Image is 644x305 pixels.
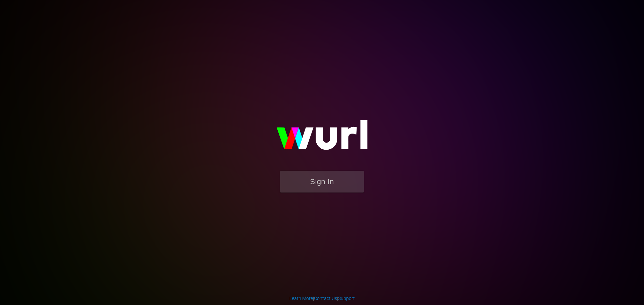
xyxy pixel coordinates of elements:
div: | | [289,295,355,302]
a: Support [338,296,355,301]
button: Sign In [280,171,364,193]
img: wurl-logo-on-black-223613ac3d8ba8fe6dc639794a292ebdb59501304c7dfd60c99c58986ef67473.svg [255,106,389,171]
a: Contact Us [314,296,337,301]
a: Learn More [289,296,313,301]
